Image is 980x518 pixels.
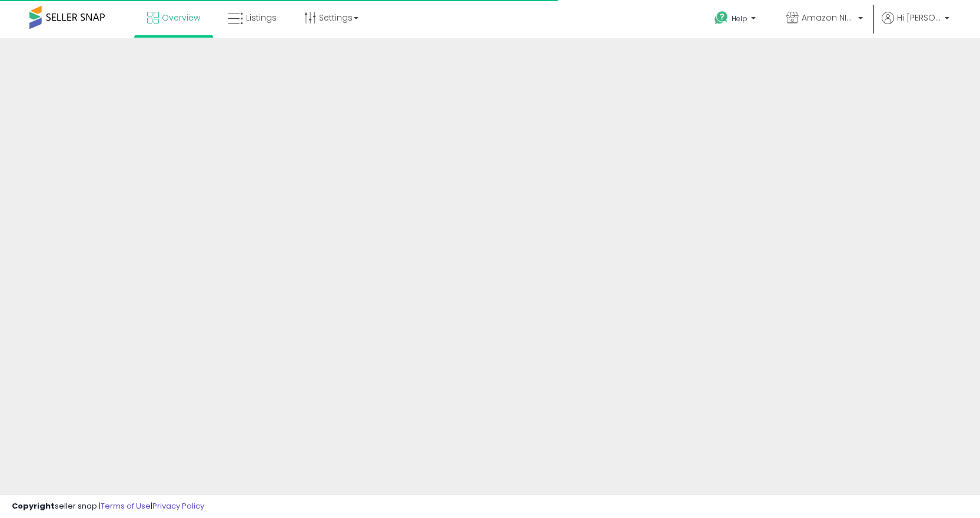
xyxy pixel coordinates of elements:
[732,14,748,24] span: Help
[714,11,729,25] i: Get Help
[897,12,941,24] span: Hi [PERSON_NAME]
[101,500,151,512] a: Terms of Use
[152,500,204,512] a: Privacy Policy
[12,501,204,512] div: seller snap | |
[802,12,855,24] span: Amazon NINJA
[162,12,200,24] span: Overview
[882,12,949,38] a: Hi [PERSON_NAME]
[12,500,55,512] strong: Copyright
[705,2,768,38] a: Help
[246,12,277,24] span: Listings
